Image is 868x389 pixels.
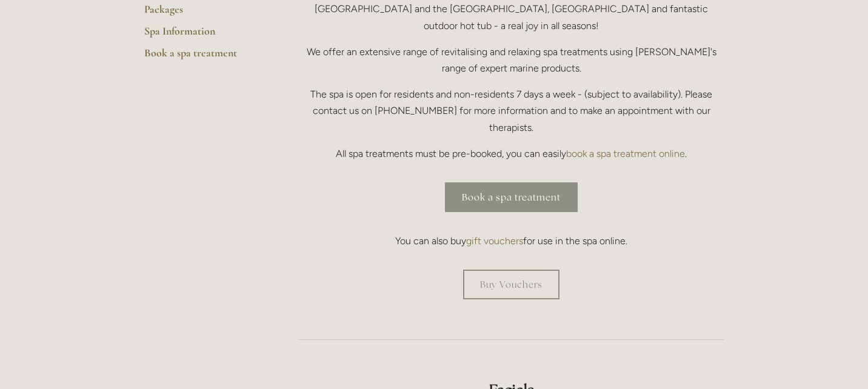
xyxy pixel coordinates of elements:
a: Book a spa treatment [445,182,578,212]
a: Spa Information [144,24,260,46]
p: We offer an extensive range of revitalising and relaxing spa treatments using [PERSON_NAME]'s ran... [299,44,724,76]
p: You can also buy for use in the spa online. [299,233,724,249]
a: Buy Vouchers [463,270,559,299]
p: All spa treatments must be pre-booked, you can easily . [299,145,724,162]
a: Packages [144,2,260,24]
a: book a spa treatment online [566,148,685,159]
a: Book a spa treatment [144,46,260,68]
a: gift vouchers [466,235,523,247]
p: The spa is open for residents and non-residents 7 days a week - (subject to availability). Please... [299,86,724,136]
